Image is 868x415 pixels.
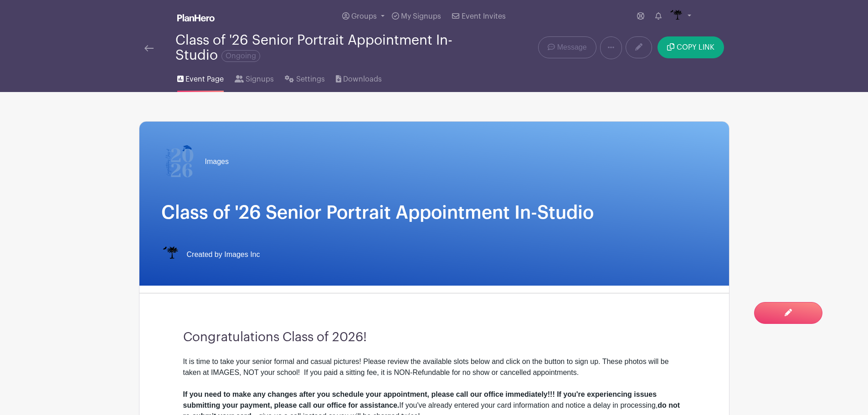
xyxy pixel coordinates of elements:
span: My Signups [401,13,441,20]
span: Images [205,156,229,167]
img: logo_white-6c42ec7e38ccf1d336a20a19083b03d10ae64f83f12c07503d8b9e83406b4c7d.svg [177,14,215,21]
a: Signups [235,63,274,92]
strong: If you need to make any changes after you schedule your appointment, please call our office immed... [183,390,657,409]
a: Message [538,36,596,58]
span: Event Invites [462,13,506,20]
img: 2026%20logo%20(2).png [161,143,198,180]
div: It is time to take your senior formal and casual pictures! Please review the available slots belo... [183,356,685,378]
a: Settings [285,63,324,92]
span: Signups [246,74,274,85]
span: Message [557,42,587,53]
img: back-arrow-29a5d9b10d5bd6ae65dc969a981735edf675c4d7a1fe02e03b50dbd4ba3cdb55.svg [144,45,154,51]
span: Created by Images Inc [187,249,260,260]
span: Downloads [343,74,382,85]
span: Ongoing [221,50,260,62]
span: Groups [351,13,377,20]
a: Event Page [177,63,224,92]
span: Settings [296,74,325,85]
span: Event Page [185,74,224,85]
h3: Congratulations Class of 2026! [183,330,685,345]
div: Class of '26 Senior Portrait Appointment In-Studio [175,33,471,63]
img: IMAGES%20logo%20transparenT%20PNG%20s.png [669,9,683,24]
h1: Class of '26 Senior Portrait Appointment In-Studio [161,202,707,224]
a: Downloads [336,63,382,92]
button: COPY LINK [657,36,724,58]
span: COPY LINK [677,44,714,51]
img: IMAGES%20logo%20transparenT%20PNG%20s.png [161,246,180,264]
